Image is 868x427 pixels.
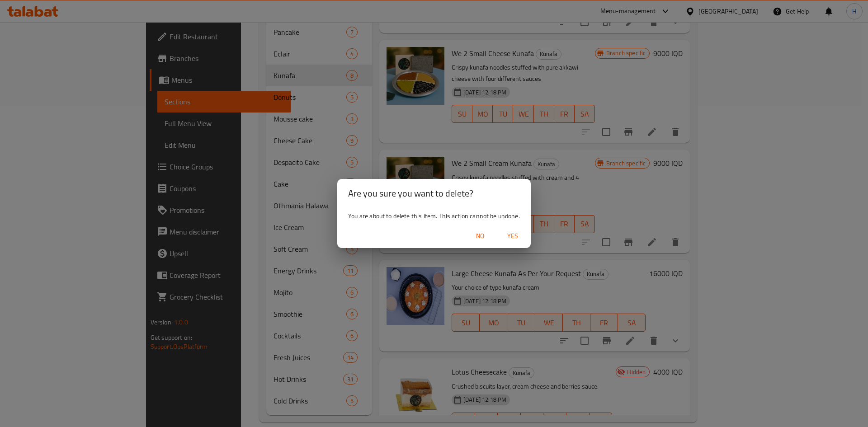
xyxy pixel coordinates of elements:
[469,230,491,242] span: No
[502,230,524,242] span: Yes
[337,208,531,224] div: You are about to delete this item. This action cannot be undone.
[498,228,527,244] button: Yes
[348,186,520,201] h2: Are you sure you want to delete?
[466,228,495,244] button: No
